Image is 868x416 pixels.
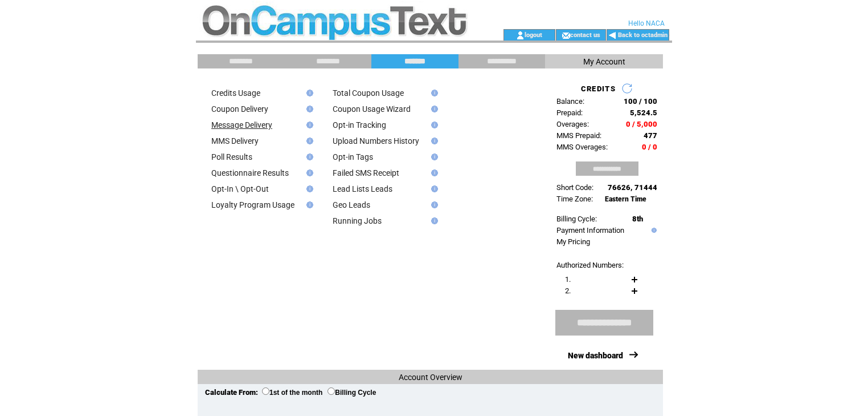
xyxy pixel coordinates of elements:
[562,31,570,40] img: contact_us_icon.gif
[581,84,616,93] span: CREDITS
[556,143,608,151] span: MMS Overages:
[327,389,376,397] label: Billing Cycle
[628,19,665,27] span: Hello NACA
[303,169,313,176] img: help.gif
[303,201,313,208] img: help.gif
[608,183,657,192] span: 76626, 71444
[262,387,269,395] input: 1st of the month
[303,154,313,160] img: help.gif
[565,286,571,295] span: 2.
[211,184,269,193] a: Opt-In \ Opt-Out
[428,185,438,192] img: help.gif
[211,152,252,161] a: Poll Results
[303,106,313,112] img: help.gif
[556,226,624,235] a: Payment Information
[428,169,438,176] img: help.gif
[556,195,593,203] span: Time Zone:
[205,388,258,397] span: Calculate From:
[327,387,335,395] input: Billing Cycle
[428,90,438,96] img: help.gif
[333,184,392,193] a: Lead Lists Leads
[630,108,657,117] span: 5,524.5
[556,120,589,128] span: Overages:
[333,120,386,130] a: Opt-in Tracking
[303,185,313,192] img: help.gif
[624,97,657,106] span: 100 / 100
[428,201,438,208] img: help.gif
[399,373,462,382] span: Account Overview
[333,152,373,161] a: Opt-in Tags
[525,31,542,38] a: logout
[570,31,600,38] a: contact us
[428,138,438,144] img: help.gif
[303,122,313,128] img: help.gif
[556,237,590,246] a: My Pricing
[556,261,624,269] span: Authorized Numbers:
[211,104,268,114] a: Coupon Delivery
[556,97,584,106] span: Balance:
[556,108,583,117] span: Prepaid:
[211,200,294,209] a: Loyalty Program Usage
[211,120,272,130] a: Message Delivery
[626,120,657,128] span: 0 / 5,000
[516,31,525,40] img: account_icon.gif
[608,31,617,40] img: backArrow.gif
[428,106,438,112] img: help.gif
[333,104,411,114] a: Coupon Usage Wizard
[333,216,382,225] a: Running Jobs
[618,31,668,39] a: Back to octadmin
[428,154,438,160] img: help.gif
[568,351,623,360] a: New dashboard
[333,136,419,146] a: Upload Numbers History
[583,57,625,66] span: My Account
[211,136,259,146] a: MMS Delivery
[303,90,313,96] img: help.gif
[642,143,657,151] span: 0 / 0
[262,389,322,397] label: 1st of the month
[605,195,646,203] span: Eastern Time
[211,88,260,98] a: Credits Usage
[303,138,313,144] img: help.gif
[333,168,399,177] a: Failed SMS Receipt
[333,200,370,209] a: Geo Leads
[556,215,597,223] span: Billing Cycle:
[632,215,643,223] span: 8th
[644,131,657,140] span: 477
[556,183,593,192] span: Short Code:
[428,122,438,128] img: help.gif
[556,131,601,140] span: MMS Prepaid:
[649,228,657,233] img: help.gif
[333,88,404,98] a: Total Coupon Usage
[565,275,571,284] span: 1.
[428,217,438,224] img: help.gif
[211,168,289,177] a: Questionnaire Results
